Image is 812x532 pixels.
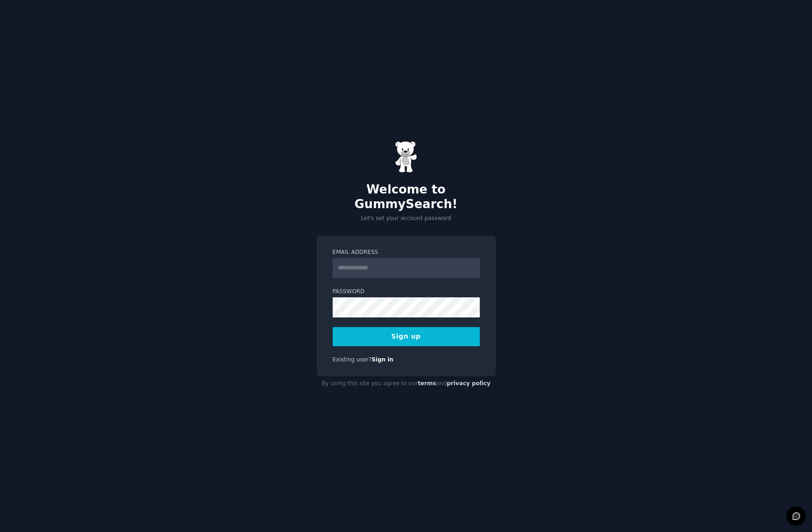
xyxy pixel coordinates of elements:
[447,380,491,387] a: privacy policy
[317,215,496,223] p: Let's set your account password
[372,356,393,363] a: Sign in
[333,327,480,346] button: Sign up
[418,380,436,387] a: terms
[333,288,480,296] label: Password
[333,248,480,257] label: Email Address
[317,183,496,211] h2: Welcome to GummySearch!
[317,376,496,391] div: By using this site you agree to our and
[333,356,372,363] span: Existing user?
[395,141,418,173] img: Gummy Bear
